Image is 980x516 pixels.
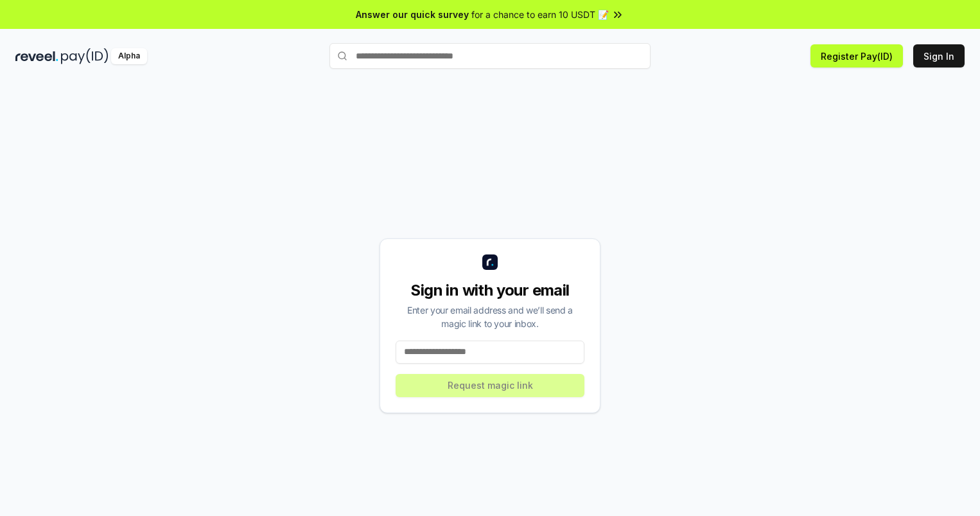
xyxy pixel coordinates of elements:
img: reveel_dark [15,48,58,64]
div: Enter your email address and we’ll send a magic link to your inbox. [396,303,584,330]
div: Sign in with your email [396,280,584,301]
span: Answer our quick survey [356,8,469,21]
button: Sign In [913,44,965,67]
span: for a chance to earn 10 USDT 📝 [471,8,609,21]
button: Register Pay(ID) [810,44,903,67]
img: pay_id [61,48,109,64]
div: Alpha [111,48,147,64]
img: logo_small [482,254,498,270]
